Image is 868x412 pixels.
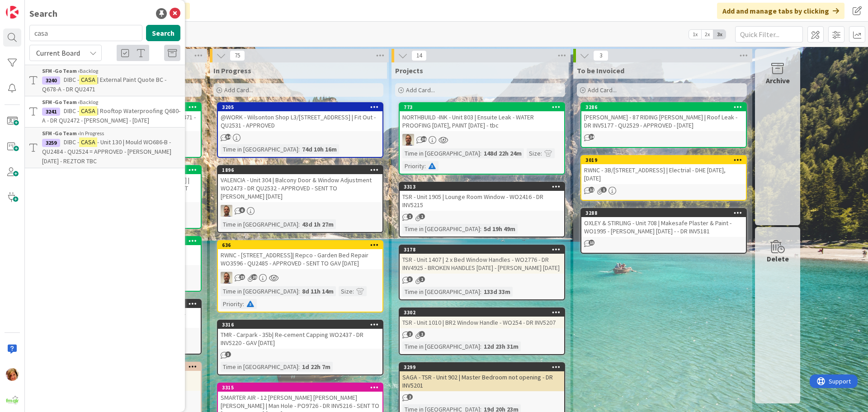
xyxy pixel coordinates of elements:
[581,103,746,131] div: 3286[PERSON_NAME] - 87 RIDING [PERSON_NAME] | Roof Leak - DR INV5177 - QU2529 - APPROVED - [DATE]
[25,65,185,96] a: SFM -Go Team ›Backlog3240DIBC -CASA| External Paint Quote BC - Q678-A - DR QU2471
[222,322,382,328] div: 3316
[218,103,382,131] div: 3205@WORK - Wilsonton Shop L3/[STREET_ADDRESS] | Fit Out - QU2531 - APPROVED
[42,67,80,74] b: SFM -Go Team ›
[64,76,79,84] span: DIBC -
[42,67,180,75] div: Backlog
[79,106,97,116] mark: CASA
[6,393,19,406] img: avatar
[581,164,746,184] div: RWNC - 3B/[STREET_ADDRESS] | Electrial - DHE [DATE], [DATE]
[767,253,789,264] div: Delete
[419,276,425,282] span: 1
[222,167,382,173] div: 1896
[29,25,142,41] input: Search for title...
[480,287,481,297] span: :
[25,96,185,127] a: SFM -Go Team ›Backlog3241DIBC -CASA| Rooftop Waterproofing Q680-A - DR QU2472 - [PERSON_NAME] - [...
[581,103,746,111] div: 3286
[42,99,80,105] b: SFM -Go Team ›
[218,329,382,349] div: TMR - Carpark - 35b| Re-cement Capping WO2437 - DR INV5220 - GAV [DATE]
[218,205,382,217] div: SD
[581,156,746,184] div: 3019RWNC - 3B/[STREET_ADDRESS] | Electrial - DHE [DATE], [DATE]
[25,127,185,168] a: SFM -Go Team ›In Progress3259DIBC -CASA- Unit 130 | Mould WO686-B - QU2484 - QU2524 = APPROVED - ...
[404,309,564,316] div: 3302
[400,308,564,328] div: 3302TSR - Unit 1010 | BR2 Window Handle - WO254 - DR INV5207
[217,102,383,158] a: 3205@WORK - Wilsonton Shop L3/[STREET_ADDRESS] | Fit Out - QU2531 - APPROVEDTime in [GEOGRAPHIC_D...
[300,286,336,296] div: 8d 11h 14m
[581,209,746,217] div: 3288
[222,384,382,391] div: 3315
[400,191,564,211] div: TSR - Unit 1905 | Lounge Room Window - WO2416 - DR INV5215
[42,76,60,85] div: 3240
[218,103,382,111] div: 3205
[407,213,413,219] span: 1
[222,242,382,248] div: 636
[421,136,427,142] span: 36
[541,148,542,158] span: :
[217,320,383,375] a: 3316TMR - Carpark - 35b| Re-cement Capping WO2437 - DR INV5220 - GAV [DATE]Time in [GEOGRAPHIC_DA...
[480,224,481,234] span: :
[42,108,60,116] div: 3241
[402,224,480,234] div: Time in [GEOGRAPHIC_DATA]
[243,299,244,309] span: :
[481,148,524,158] div: 148d 22h 24m
[419,331,425,337] span: 1
[527,148,541,158] div: Size
[593,50,609,61] span: 3
[404,184,564,190] div: 3313
[42,129,180,137] div: In Progress
[213,66,251,75] span: In Progress
[402,161,425,171] div: Priority
[218,272,382,284] div: SD
[218,111,382,131] div: @WORK - Wilsonton Shop L3/[STREET_ADDRESS] | Fit Out - QU2531 - APPROVED
[19,1,41,12] span: Support
[400,363,564,371] div: 3299
[42,139,60,147] div: 3259
[701,30,713,39] span: 2x
[221,299,243,309] div: Priority
[581,209,746,237] div: 3288OXLEY & STIRLING - Unit 708 | Makesafe Plaster & Paint - WO1995 - [PERSON_NAME] [DATE] - - DR...
[425,161,426,171] span: :
[581,156,746,164] div: 3019
[400,246,564,274] div: 3178TSR - Unit 1407 | 2 x Bed Window Handles - WO2776 - DR INV4925 - BROKEN HANDLES [DATE] - [PER...
[585,157,746,163] div: 3019
[298,219,300,229] span: :
[64,138,79,146] span: DIBC -
[300,219,336,229] div: 43d 1h 27m
[395,66,423,75] span: Projects
[225,134,231,140] span: 54
[218,241,382,249] div: 636
[402,287,480,297] div: Time in [GEOGRAPHIC_DATA]
[480,148,481,158] span: :
[239,274,245,280] span: 23
[36,48,80,57] span: Current Board
[404,104,564,110] div: 773
[64,107,79,115] span: DIBC -
[400,317,564,328] div: TSR - Unit 1010 | BR2 Window Handle - WO254 - DR INV5207
[339,286,353,296] div: Size
[480,341,481,351] span: :
[407,276,413,282] span: 3
[481,224,518,234] div: 5d 19h 49m
[42,138,171,165] span: - Unit 130 | Mould WO686-B - QU2484 - QU2524 = APPROVED - [PERSON_NAME] [DATE] - REZTOR TBC
[481,287,513,297] div: 133d 33m
[217,165,383,233] a: 1896VALENCIA - Unit 304 | Balcony Door & Window Adjustment WO2473 - DR QU2532 - APPROVED - SENT T...
[218,241,382,269] div: 636RWNC - [STREET_ADDRESS]| Repco - Garden Bed Repair WO3596 - QU2485 - APPROVED - SENT TO GAV [D...
[766,75,790,86] div: Archive
[400,111,564,131] div: NORTHBUILD -INK - Unit 803 | Ensuite Leak - WATER PROOFING [DATE], PAINT [DATE] - tbc
[218,321,382,349] div: 3316TMR - Carpark - 35b| Re-cement Capping WO2437 - DR INV5220 - GAV [DATE]
[221,219,298,229] div: Time in [GEOGRAPHIC_DATA]
[218,174,382,202] div: VALENCIA - Unit 304 | Balcony Door & Window Adjustment WO2473 - DR QU2532 - APPROVED - SENT TO [P...
[251,274,257,280] span: 20
[601,187,607,193] span: 1
[239,207,245,213] span: 6
[218,384,382,392] div: 3315
[411,50,427,61] span: 14
[42,76,166,93] span: | External Paint Quote BC - Q678-A - DR QU2471
[580,155,747,201] a: 3019RWNC - 3B/[STREET_ADDRESS] | Electrial - DHE [DATE], [DATE]
[589,240,594,246] span: 13
[222,104,382,110] div: 3205
[400,246,564,254] div: 3178
[298,286,300,296] span: :
[221,286,298,296] div: Time in [GEOGRAPHIC_DATA]
[221,272,232,284] img: SD
[404,364,564,370] div: 3299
